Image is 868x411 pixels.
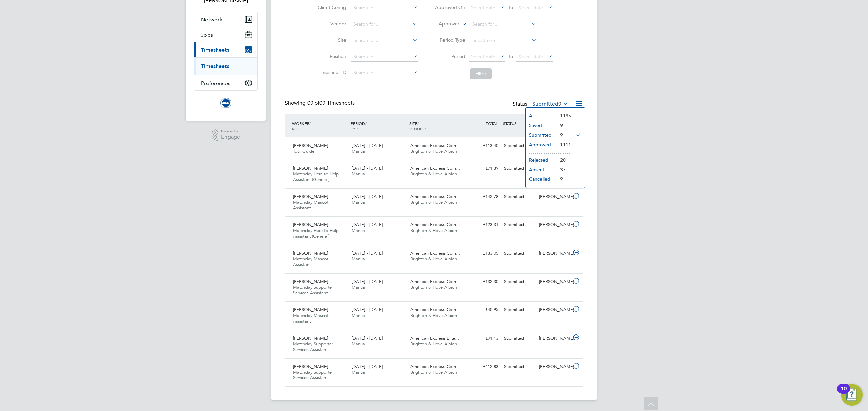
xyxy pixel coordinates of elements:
span: [DATE] - [DATE] [352,194,383,199]
a: Timesheets [201,63,229,69]
span: Matchday Mascot Assistant [293,312,328,324]
span: / [417,121,419,126]
input: Search for... [470,20,537,29]
span: Select date [471,53,495,60]
li: All [526,111,557,121]
span: Network [201,16,222,23]
li: Cancelled [526,174,557,184]
span: [PERSON_NAME] [293,335,328,341]
span: [PERSON_NAME] [293,279,328,284]
label: Timesheet ID [316,69,346,75]
a: Go to home page [194,98,258,108]
span: [DATE] - [DATE] [352,250,383,256]
span: [PERSON_NAME] [293,250,328,256]
span: [PERSON_NAME] [293,165,328,171]
span: American Express Com… [410,222,460,228]
div: Timesheets [194,57,257,75]
span: American Express Com… [410,143,460,148]
li: 1195 [557,111,571,121]
div: £412.83 [466,361,501,372]
div: [PERSON_NAME] [536,191,572,202]
button: Filter [470,68,492,79]
button: Open Resource Center, 10 new notifications [841,384,863,406]
div: Submitted [501,276,536,287]
span: [DATE] - [DATE] [352,364,383,369]
span: Timesheets [201,47,229,53]
span: [PERSON_NAME] [293,143,328,148]
span: Brighton & Hove Albion [410,228,457,233]
span: [DATE] - [DATE] [352,307,383,312]
div: STATUS [501,117,536,129]
li: Approved [526,140,557,149]
label: Period Type [435,37,465,43]
div: PERIOD [349,117,408,135]
span: ROLE [292,126,302,131]
span: 9 [558,101,561,107]
span: [DATE] - [DATE] [352,279,383,284]
li: 37 [557,165,571,174]
span: [DATE] - [DATE] [352,222,383,228]
div: £133.05 [466,248,501,259]
div: 10 [841,389,847,397]
div: Submitted [501,140,536,151]
input: Search for... [351,20,418,29]
li: 9 [557,121,571,130]
label: Client Config [316,4,346,10]
span: Matchday Supporter Services Assistant [293,369,333,381]
div: [PERSON_NAME] [536,361,572,372]
div: £123.31 [466,219,501,231]
span: Brighton & Hove Albion [410,256,457,262]
span: [PERSON_NAME] [293,194,328,199]
span: Manual [352,256,366,262]
li: 1111 [557,140,571,149]
span: 09 of [307,100,319,106]
label: Approved On [435,4,465,10]
span: Jobs [201,31,213,38]
div: £142.78 [466,191,501,202]
button: Preferences [194,75,257,90]
button: Network [194,12,257,27]
span: Matchday Mascot Assistant [293,256,328,267]
label: Period [435,53,465,59]
div: £40.95 [466,304,501,316]
li: Saved [526,121,557,130]
span: American Express Com… [410,250,460,256]
input: Search for... [351,52,418,62]
span: TYPE [351,126,360,131]
div: WORKER [290,117,349,135]
span: Select date [471,5,495,11]
span: American Express Com… [410,279,460,284]
div: SITE [408,117,466,135]
span: Matchday Here to Help Assistant (General) [293,228,339,239]
li: Rejected [526,155,557,165]
span: Tour Guide [293,148,314,154]
div: £132.30 [466,276,501,287]
span: Matchday Supporter Services Assistant [293,341,333,352]
input: Search for... [351,3,418,13]
label: Approver [429,21,459,27]
div: [PERSON_NAME] [536,276,572,287]
div: Submitted [501,361,536,372]
div: [PERSON_NAME] [536,219,572,231]
span: VENDOR [409,126,426,131]
span: Manual [352,199,366,205]
span: Brighton & Hove Albion [410,148,457,154]
input: Search for... [351,68,418,78]
li: Absent [526,165,557,174]
span: Manual [352,369,366,375]
span: Manual [352,148,366,154]
span: [DATE] - [DATE] [352,165,383,171]
span: Brighton & Hove Albion [410,199,457,205]
span: To [506,3,515,12]
span: Brighton & Hove Albion [410,171,457,177]
li: Submitted [526,130,557,140]
span: / [309,121,311,126]
span: American Express Com… [410,194,460,199]
span: Brighton & Hove Albion [410,369,457,375]
div: Showing [285,100,356,107]
label: Site [316,37,346,43]
span: Matchday Mascot Assistant [293,199,328,211]
span: Manual [352,312,366,318]
span: Engage [221,134,240,140]
label: Submitted [532,101,568,107]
